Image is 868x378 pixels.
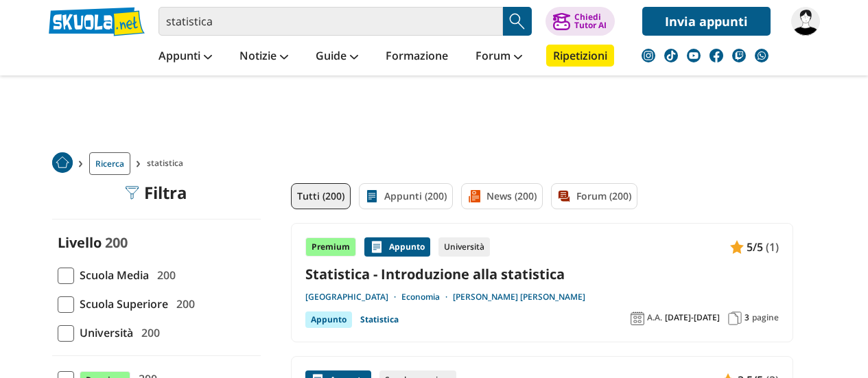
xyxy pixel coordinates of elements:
img: Filtra filtri mobile [125,186,139,200]
img: twitch [732,49,746,62]
a: Economia [401,292,453,303]
span: 5/5 [747,238,763,256]
img: gretacesaroo [791,7,820,36]
img: Anno accademico [631,311,644,325]
span: statistica [147,152,189,175]
button: Search Button [503,7,532,36]
span: 3 [744,312,749,323]
img: WhatsApp [755,49,769,62]
a: Appunti [155,45,215,69]
div: Università [438,237,490,257]
img: Appunti contenuto [370,240,384,254]
span: (1) [766,238,779,256]
label: Livello [58,233,102,252]
img: Cerca appunti, riassunti o versioni [507,11,528,32]
div: Premium [305,237,356,257]
div: Appunto [305,311,352,328]
input: Cerca appunti, riassunti o versioni [159,7,503,36]
a: Forum (200) [551,183,637,209]
img: News filtro contenuto [467,189,481,203]
a: Tutti (200) [291,183,351,209]
span: Scuola Media [74,266,149,284]
img: Appunti contenuto [730,240,744,254]
a: Invia appunti [642,7,771,36]
span: 200 [136,324,160,342]
div: Filtra [125,183,187,202]
a: [PERSON_NAME] [PERSON_NAME] [453,292,585,303]
button: ChiediTutor AI [546,7,615,36]
a: Statistica [360,311,399,328]
span: Università [74,324,133,342]
img: Appunti filtro contenuto [365,189,379,203]
a: Formazione [382,45,451,69]
span: [DATE]-[DATE] [665,312,720,323]
a: Home [52,152,73,175]
a: Forum [472,45,526,69]
a: Guide [312,45,362,69]
div: Appunto [364,237,430,257]
span: Scuola Superiore [74,295,168,313]
img: youtube [687,49,701,62]
img: Home [52,152,73,173]
span: 200 [105,233,128,252]
span: 200 [152,266,176,284]
img: tiktok [664,49,678,62]
span: 200 [171,295,195,313]
img: instagram [642,49,655,62]
img: Pagine [728,311,742,325]
a: Notizie [236,45,292,69]
a: Ripetizioni [546,45,614,67]
img: facebook [709,49,723,62]
a: Ricerca [89,152,130,175]
span: pagine [752,312,779,323]
a: [GEOGRAPHIC_DATA] [305,292,401,303]
a: News (200) [461,183,543,209]
div: Chiedi Tutor AI [574,13,607,29]
span: A.A. [647,312,662,323]
a: Appunti (200) [359,183,453,209]
a: Statistica - Introduzione alla statistica [305,265,779,283]
img: Forum filtro contenuto [557,189,571,203]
